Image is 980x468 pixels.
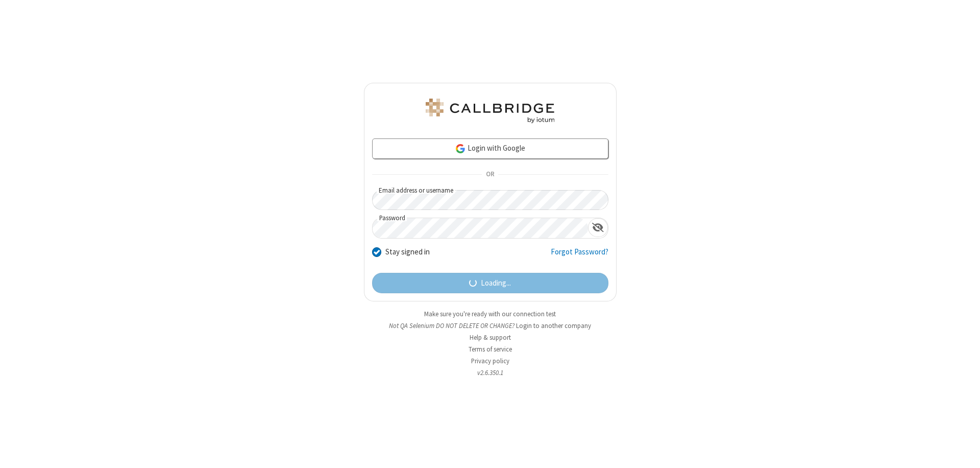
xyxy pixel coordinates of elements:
label: Stay signed in [385,246,430,258]
li: v2.6.350.1 [364,368,617,378]
button: Loading... [372,273,608,293]
a: Privacy policy [471,357,509,365]
span: OR [482,168,498,182]
a: Terms of service [469,345,512,354]
div: Show password [588,218,608,237]
li: Not QA Selenium DO NOT DELETE OR CHANGE? [364,321,617,331]
a: Login with Google [372,138,608,159]
a: Help & support [470,333,511,342]
span: Loading... [481,277,511,289]
input: Password [373,218,588,238]
button: Login to another company [516,321,591,331]
input: Email address or username [372,190,608,210]
a: Forgot Password? [551,246,608,266]
img: QA Selenium DO NOT DELETE OR CHANGE [424,99,556,123]
img: google-icon.png [455,143,466,154]
a: Make sure you're ready with our connection test [424,310,556,318]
